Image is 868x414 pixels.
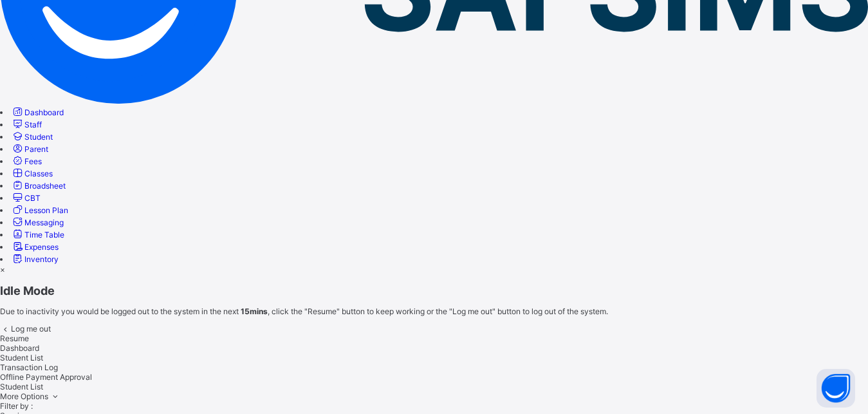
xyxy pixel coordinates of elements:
[11,205,68,215] a: Lesson Plan
[11,144,48,154] a: Parent
[11,156,42,166] a: Fees
[24,181,66,191] span: Broadsheet
[24,120,42,129] span: Staff
[11,181,66,191] a: Broadsheet
[11,230,64,240] a: Time Table
[11,169,53,178] a: Classes
[24,132,53,142] span: Student
[11,132,53,142] a: Student
[24,230,64,240] span: Time Table
[11,218,64,227] a: Messaging
[11,193,41,203] a: CBT
[24,254,59,264] span: Inventory
[11,324,51,334] span: Log me out
[24,242,59,252] span: Expenses
[11,108,64,117] a: Dashboard
[241,306,268,316] strong: 15mins
[24,205,68,215] span: Lesson Plan
[817,369,855,408] button: Open asap
[24,156,42,166] span: Fees
[24,144,48,154] span: Parent
[11,254,59,264] a: Inventory
[11,120,42,129] a: Staff
[24,108,64,117] span: Dashboard
[11,242,59,252] a: Expenses
[24,193,41,203] span: CBT
[24,169,53,178] span: Classes
[24,218,64,227] span: Messaging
